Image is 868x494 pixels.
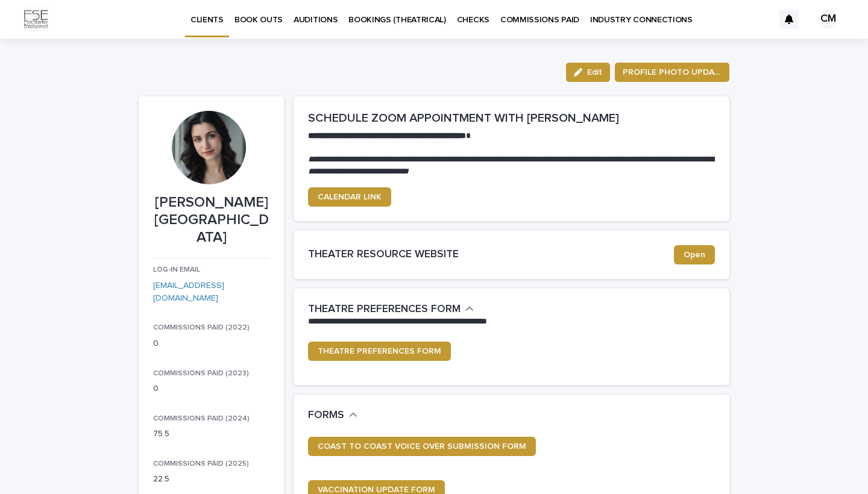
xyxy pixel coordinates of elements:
a: CALENDAR LINK [308,187,391,207]
p: 75.5 [153,428,269,440]
a: THEATRE PREFERENCES FORM [308,342,451,361]
img: Km9EesSdRbS9ajqhBzyo [24,7,48,31]
button: FORMS [308,409,357,422]
span: COMMISSIONS PAID (2023) [153,370,249,377]
div: CM [819,10,838,29]
p: 0 [153,383,269,395]
a: [EMAIL_ADDRESS][DOMAIN_NAME] [153,281,224,302]
span: COAST TO COAST VOICE OVER SUBMISSION FORM [318,442,526,451]
a: COAST TO COAST VOICE OVER SUBMISSION FORM [308,437,536,456]
button: PROFILE PHOTO UPDATE [615,63,729,82]
button: THEATRE PREFERENCES FORM [308,303,474,316]
a: Open [674,245,715,264]
p: 0 [153,337,269,350]
span: COMMISSIONS PAID (2022) [153,324,250,331]
h2: FORMS [308,409,344,422]
h2: THEATER RESOURCE WEBSITE [308,248,674,261]
span: LOG-IN EMAIL [153,266,200,274]
span: Edit [587,68,602,77]
p: 22.5 [153,473,269,486]
h2: SCHEDULE ZOOM APPOINTMENT WITH [PERSON_NAME] [308,111,715,125]
span: THEATRE PREFERENCES FORM [318,347,441,355]
button: Edit [566,63,610,82]
span: COMMISSIONS PAID (2024) [153,415,250,422]
span: COMMISSIONS PAID (2025) [153,460,249,467]
span: CALENDAR LINK [318,193,382,201]
h2: THEATRE PREFERENCES FORM [308,303,461,316]
span: Open [684,251,705,259]
span: PROFILE PHOTO UPDATE [623,66,722,78]
p: [PERSON_NAME][GEOGRAPHIC_DATA] [153,194,269,246]
span: VACCINATION UPDATE FORM [318,486,435,494]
